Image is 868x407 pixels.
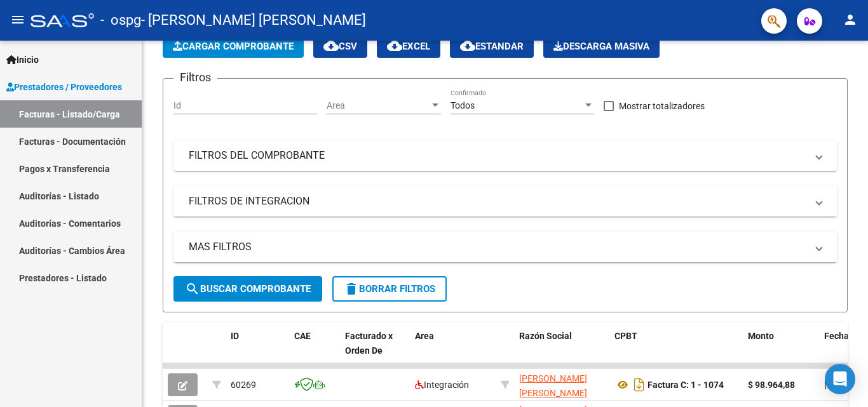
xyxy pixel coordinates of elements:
span: - ospg [100,6,141,34]
datatable-header-cell: Facturado x Orden De [340,323,410,378]
span: [PERSON_NAME] [PERSON_NAME] [519,373,587,398]
span: [DATE] [824,380,850,390]
mat-expansion-panel-header: FILTROS DEL COMPROBANTE [173,140,837,171]
span: Integración [415,380,469,390]
span: Mostrar totalizadores [619,98,705,114]
span: CSV [323,41,357,52]
mat-panel-title: FILTROS DE INTEGRACION [189,194,806,208]
div: 27359419622 [519,371,604,398]
button: EXCEL [377,35,440,58]
datatable-header-cell: Razón Social [514,323,609,378]
span: Prestadores / Proveedores [6,80,122,94]
h3: Filtros [173,69,217,86]
button: Descarga Masiva [543,35,660,58]
strong: $ 98.964,88 [748,380,795,390]
mat-icon: search [185,281,200,297]
mat-expansion-panel-header: FILTROS DE INTEGRACION [173,186,837,217]
button: CSV [313,35,367,58]
datatable-header-cell: CAE [289,323,340,378]
span: Estandar [460,41,524,52]
span: EXCEL [387,41,430,52]
datatable-header-cell: CPBT [609,323,743,378]
span: ID [231,331,239,341]
button: Borrar Filtros [332,276,447,302]
span: CAE [294,331,311,341]
button: Cargar Comprobante [163,35,304,58]
span: Buscar Comprobante [185,283,311,295]
span: Razón Social [519,331,572,341]
strong: Factura C: 1 - 1074 [648,380,724,390]
span: Borrar Filtros [344,283,435,295]
mat-expansion-panel-header: MAS FILTROS [173,232,837,262]
span: Descarga Masiva [553,41,649,52]
mat-icon: cloud_download [460,38,475,53]
span: Monto [748,331,774,341]
mat-icon: delete [344,281,359,297]
mat-icon: cloud_download [323,38,339,53]
span: 60269 [231,380,256,390]
span: Inicio [6,53,39,67]
datatable-header-cell: Monto [743,323,819,378]
div: Open Intercom Messenger [825,364,855,394]
span: Cargar Comprobante [173,41,294,52]
mat-icon: cloud_download [387,38,402,53]
span: Area [327,100,430,111]
span: Facturado x Orden De [345,331,393,356]
datatable-header-cell: ID [226,323,289,378]
span: Todos [451,100,475,110]
button: Buscar Comprobante [173,276,322,302]
app-download-masive: Descarga masiva de comprobantes (adjuntos) [543,35,660,58]
datatable-header-cell: Area [410,323,496,378]
span: CPBT [614,331,637,341]
mat-panel-title: MAS FILTROS [189,240,806,254]
mat-icon: menu [10,12,25,27]
span: - [PERSON_NAME] [PERSON_NAME] [141,6,366,34]
mat-panel-title: FILTROS DEL COMPROBANTE [189,149,806,163]
button: Estandar [450,35,534,58]
mat-icon: person [843,12,858,27]
span: Area [415,331,434,341]
i: Descargar documento [631,375,648,395]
